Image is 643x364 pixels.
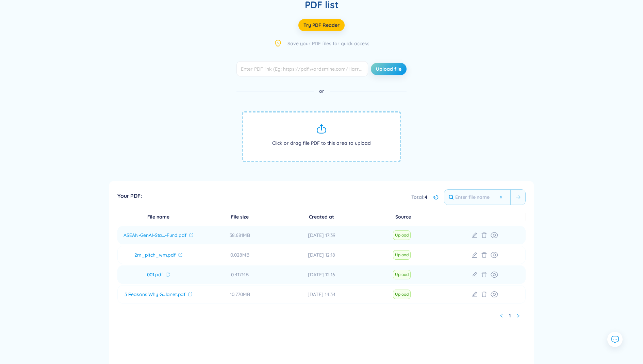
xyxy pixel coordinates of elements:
div: Domain: [DOMAIN_NAME] [18,18,75,23]
img: tab_keywords_by_traffic_grey.svg [68,39,73,45]
div: Keywords by Traffic [75,40,115,45]
div: Domain Overview [26,40,61,45]
div: 0.417 MB [200,271,279,278]
div: 0.028 MB [200,251,279,259]
h6: Your PDF: [117,192,142,200]
button: Upload file [371,63,407,75]
span: Upload [393,230,410,240]
th: File name [117,213,199,221]
div: [DATE] 17:39 [282,231,361,239]
a: 1 [509,311,511,321]
span: 001.pdf [147,271,163,278]
span: Click or drag file PDF to this area to upload [242,111,401,162]
span: 2m_pitch_wm.pdf [134,252,176,258]
a: 2m_pitch_wm.pdf [119,252,198,258]
a: ASEAN-GenAI-Sta...-Fund.pdf [119,232,198,239]
img: tab_domain_overview_orange.svg [18,39,24,45]
li: 1 [509,310,511,321]
input: Enter PDF link (Eg: https://pdf.wordsmine.com/Harry-and-the-Storm.pdf) [236,61,368,76]
input: Enter file name [444,190,510,205]
a: 001.pdf [119,271,198,278]
th: Created at [281,213,362,221]
span: Upload [393,270,410,279]
span: ASEAN-GenAI-Sta...-Fund.pdf [123,232,186,239]
div: 38.681 MB [200,231,279,239]
a: Try PDF Reader [87,19,556,31]
span: left [499,314,504,318]
button: right [516,310,520,321]
button: Try PDF Reader [298,19,345,31]
span: Upload [393,290,410,299]
div: [DATE] 12:18 [282,251,361,259]
span: right [516,314,520,318]
th: File size [199,213,281,221]
span: Total : [411,193,425,201]
button: left [499,310,504,321]
span: or [314,85,330,98]
div: [DATE] 14:34 [282,291,361,298]
div: v 4.0.25 [19,11,33,16]
div: 10.770 MB [200,291,279,298]
span: 3 Reasons Why G...lanet.pdf [125,291,185,298]
span: 4 [425,193,427,201]
a: 3 Reasons Why G...lanet.pdf [119,291,198,298]
span: Upload [393,250,410,260]
span: Upload file [376,66,401,72]
img: website_grey.svg [11,18,16,23]
th: Source [362,213,444,221]
span: Save your PDF files for quick access [287,40,369,47]
span: Try PDF Reader [303,22,340,29]
li: Next Page [516,310,520,321]
div: [DATE] 12:16 [282,271,361,278]
img: logo_orange.svg [11,11,16,16]
li: Previous Page [499,310,504,321]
